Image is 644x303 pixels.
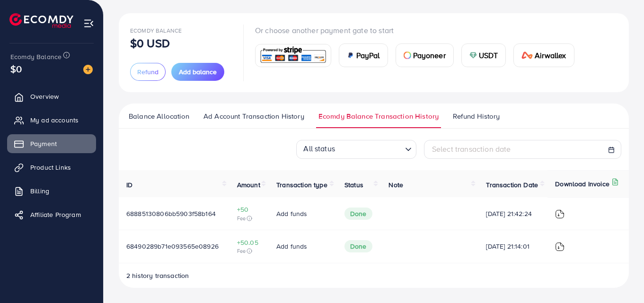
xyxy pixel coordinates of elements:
span: Status [344,180,363,190]
span: Select transaction date [432,144,511,154]
span: Add balance [179,67,217,77]
button: Add balance [171,63,224,81]
span: +50.05 [237,238,261,247]
span: Refund History [453,111,500,121]
p: $0 USD [130,37,170,49]
img: card [258,45,328,66]
p: Or choose another payment gate to start [255,25,582,36]
span: Ecomdy Balance [130,26,182,35]
img: card [347,52,354,59]
span: Balance Allocation [129,111,189,121]
a: My ad accounts [7,111,96,130]
img: logo [9,13,73,28]
span: Payoneer [413,50,446,61]
span: Ecomdy Balance Transaction History [318,111,439,121]
span: Fee [237,247,261,255]
span: Overview [30,92,59,101]
a: Payment [7,134,96,153]
span: Amount [237,180,260,190]
div: Search for option [296,140,416,159]
a: Affiliate Program [7,205,96,224]
img: card [404,52,411,59]
span: Product Links [30,163,71,172]
span: Airwallex [535,50,566,61]
span: [DATE] 21:42:24 [486,209,540,218]
span: Transaction type [276,180,327,190]
img: card [521,52,533,59]
span: PayPal [356,50,380,61]
p: Download Invoice [555,178,609,190]
a: cardPayoneer [396,43,454,67]
span: 68490289b71e093565e08926 [126,242,219,251]
img: card [469,52,477,59]
input: Search for option [338,141,401,156]
span: Transaction Date [486,180,538,190]
a: Product Links [7,158,96,177]
a: card [255,44,331,67]
span: Done [344,240,372,252]
a: cardPayPal [339,43,388,67]
span: Ecomdy Balance [10,52,62,61]
span: [DATE] 21:14:01 [486,242,540,251]
span: All status [301,141,337,156]
span: 2 history transaction [126,271,189,280]
span: Done [344,208,372,220]
img: ic-download-invoice.1f3c1b55.svg [555,209,565,219]
a: cardUSDT [461,43,506,67]
span: Billing [30,186,49,196]
span: Add funds [276,209,307,218]
span: +50 [237,205,261,214]
span: ID [126,180,132,190]
span: Payment [30,139,57,148]
img: image [83,65,93,74]
a: Billing [7,182,96,200]
button: Refund [130,63,166,81]
a: Overview [7,87,96,106]
span: Affiliate Program [30,210,81,219]
span: Refund [137,67,159,77]
span: USDT [479,50,498,61]
span: Note [388,180,403,190]
span: Add funds [276,242,307,251]
iframe: Chat [604,260,637,296]
span: Fee [237,215,261,222]
img: menu [83,18,94,29]
img: ic-download-invoice.1f3c1b55.svg [555,242,565,251]
span: 68885130806bb5903f58b164 [126,209,216,218]
a: cardAirwallex [513,43,574,67]
span: $0 [10,62,22,76]
span: My ad accounts [30,115,79,125]
span: Ad Account Transaction History [203,111,304,121]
